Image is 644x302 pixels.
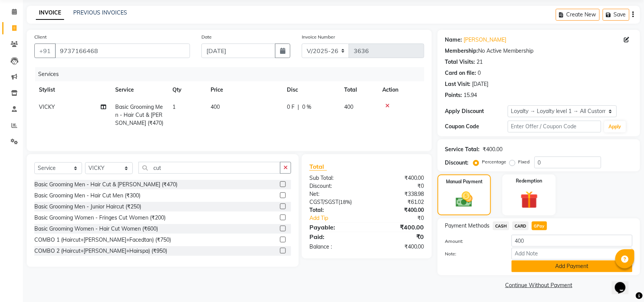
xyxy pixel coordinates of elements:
[115,103,163,126] span: Basic Grooming Men - Hair Cut & [PERSON_NAME] (₹470)
[304,206,367,214] div: Total:
[138,162,280,174] input: Search or Scan
[445,123,508,131] div: Coupon Code
[367,182,430,190] div: ₹0
[445,222,490,230] span: Payment Methods
[304,214,377,222] a: Add Tip
[518,158,530,165] label: Fixed
[73,9,127,16] a: PREVIOUS INVOICES
[34,247,167,255] div: COMBO 2 (Haircut+[PERSON_NAME]+Hairspa) (₹950)
[367,223,430,232] div: ₹400.00
[445,159,469,167] div: Discount:
[34,34,47,40] label: Client
[512,260,633,272] button: Add Payment
[440,250,506,257] label: Note:
[304,232,367,241] div: Paid:
[445,80,471,88] div: Last Visit:
[478,69,481,77] div: 0
[304,223,367,232] div: Payable:
[367,206,430,214] div: ₹400.00
[34,225,158,233] div: Basic Grooming Women - Hair Cut Women (₹600)
[482,158,507,165] label: Percentage
[367,174,430,182] div: ₹400.00
[34,203,141,211] div: Basic Grooming Men - Junior Haircut (₹250)
[168,81,206,99] th: Qty
[451,190,478,209] img: _cash.svg
[445,47,478,55] div: Membership:
[55,44,190,58] input: Search by Name/Mobile/Email/Code
[344,103,353,110] span: 400
[512,235,633,247] input: Amount
[367,232,430,241] div: ₹0
[477,58,483,66] div: 21
[304,182,367,190] div: Discount:
[34,44,56,58] button: +91
[302,34,335,40] label: Invoice Number
[36,6,64,20] a: INVOICE
[367,198,430,206] div: ₹61.02
[512,248,633,260] input: Add Note
[304,243,367,251] div: Balance :
[612,271,636,294] iframe: chat widget
[304,174,367,182] div: Sub Total:
[508,121,601,132] input: Enter Offer / Coupon Code
[34,192,140,200] div: Basic Grooming Men - Hair Cut Men (₹300)
[298,103,299,111] span: |
[512,221,529,230] span: CARD
[302,103,311,111] span: 0 %
[378,81,424,99] th: Action
[603,9,630,21] button: Save
[287,103,295,111] span: 0 F
[464,36,507,44] a: [PERSON_NAME]
[556,9,600,21] button: Create New
[445,69,477,77] div: Card on file:
[340,199,350,205] span: 18%
[532,221,547,230] span: GPay
[34,236,171,244] div: COMBO 1 (Haircut+[PERSON_NAME]+Facedtan) (₹750)
[367,243,430,251] div: ₹400.00
[464,91,477,99] div: 15.94
[446,178,483,185] label: Manual Payment
[304,198,367,206] div: ( )
[367,190,430,198] div: ₹338.98
[439,281,639,289] a: Continue Without Payment
[516,178,543,184] label: Redemption
[493,221,509,230] span: CASH
[172,103,175,110] span: 1
[445,47,633,55] div: No Active Membership
[445,36,462,44] div: Name:
[309,163,327,171] span: Total
[35,67,430,81] div: Services
[472,80,489,88] div: [DATE]
[445,145,480,153] div: Service Total:
[515,189,544,211] img: _gift.svg
[211,103,220,110] span: 400
[201,34,212,40] label: Date
[309,199,338,205] span: CGST/SGST
[34,81,111,99] th: Stylist
[445,107,508,115] div: Apply Discount
[483,145,503,153] div: ₹400.00
[34,214,166,222] div: Basic Grooming Women - Fringes Cut Women (₹200)
[206,81,282,99] th: Price
[340,81,378,99] th: Total
[282,81,340,99] th: Disc
[440,238,506,245] label: Amount:
[39,103,55,110] span: VICKY
[34,181,177,189] div: Basic Grooming Men - Hair Cut & [PERSON_NAME] (₹470)
[604,121,626,132] button: Apply
[445,91,462,99] div: Points:
[445,58,475,66] div: Total Visits:
[377,214,430,222] div: ₹0
[111,81,168,99] th: Service
[304,190,367,198] div: Net:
